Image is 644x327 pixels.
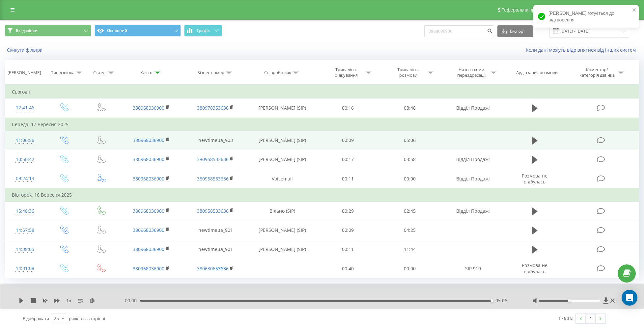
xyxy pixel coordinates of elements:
[183,131,247,150] td: newtimeua_903
[441,98,505,118] td: Відділ Продажі
[140,70,153,75] div: Клієнт
[23,315,49,321] span: Відображати
[379,98,441,118] td: 08:48
[12,205,38,218] div: 15:48:36
[379,202,441,221] td: 02:45
[491,299,493,302] div: Accessibility label
[379,131,441,150] td: 05:06
[391,67,426,78] div: Тривалість розмови
[379,259,441,278] td: 00:00
[248,202,317,221] td: Вільно (SIP)
[522,262,547,274] span: Розмова не відбулась
[197,265,229,272] a: 380630653636
[16,28,38,33] span: Всі дзвінки
[125,297,140,304] span: 00:00
[12,153,38,166] div: 10:50:42
[133,156,164,162] a: 380968036900
[516,70,558,75] div: Аудіозапис розмови
[197,28,210,33] span: Графік
[133,137,164,143] a: 380968036900
[197,176,229,182] a: 380958533636
[632,7,637,14] button: close
[5,47,46,53] button: Скинути фільтри
[248,98,317,118] td: [PERSON_NAME] (SIP)
[424,25,494,37] input: Пошук за номером
[441,202,505,221] td: Відділ Продажі
[586,314,596,323] a: 1
[558,315,573,321] div: 1 - 8 з 8
[441,259,505,278] td: SIP 910
[5,25,91,37] button: Всі дзвінки
[317,98,379,118] td: 00:16
[95,25,181,37] button: Основний
[379,150,441,169] td: 03:58
[379,169,441,189] td: 00:00
[69,315,105,321] span: рядків на сторінці
[5,188,639,202] td: Вівторок, 16 Вересня 2025
[568,299,571,302] div: Accessibility label
[501,7,550,13] span: Реферальна програма
[317,150,379,169] td: 00:17
[12,101,38,114] div: 12:41:46
[379,221,441,240] td: 04:25
[317,131,379,150] td: 00:09
[133,265,164,272] a: 380968036900
[197,70,224,75] div: Бізнес номер
[317,259,379,278] td: 00:40
[248,150,317,169] td: [PERSON_NAME] (SIP)
[133,246,164,252] a: 380968036900
[197,105,229,111] a: 380978353636
[248,240,317,259] td: [PERSON_NAME] (SIP)
[183,240,247,259] td: newtimeua_901
[184,25,222,37] button: Графік
[5,118,639,131] td: Середа, 17 Вересня 2025
[93,70,106,75] div: Статус
[379,240,441,259] td: 11:44
[495,297,507,304] span: 05:06
[317,221,379,240] td: 00:09
[248,221,317,240] td: [PERSON_NAME] (SIP)
[317,169,379,189] td: 00:11
[197,208,229,214] a: 380958533636
[133,227,164,233] a: 380968036900
[197,156,229,162] a: 380958533636
[329,67,364,78] div: Тривалість очікування
[622,290,637,306] div: Open Intercom Messenger
[454,67,489,78] div: Назва схеми переадресації
[133,105,164,111] a: 380968036900
[133,208,164,214] a: 380968036900
[248,169,317,189] td: Voicemail
[12,262,38,275] div: 14:31:08
[248,131,317,150] td: [PERSON_NAME] (SIP)
[183,221,247,240] td: newtimeua_901
[441,169,505,189] td: Відділ Продажі
[526,47,639,53] a: Коли дані можуть відрізнятися вiд інших систем
[317,202,379,221] td: 00:29
[264,70,291,75] div: Співробітник
[317,240,379,259] td: 00:11
[66,297,71,304] span: 1 x
[533,5,639,28] div: [PERSON_NAME] готується до відтворення
[51,70,74,75] div: Тип дзвінка
[12,134,38,147] div: 11:06:56
[8,70,41,75] div: [PERSON_NAME]
[497,25,533,37] button: Експорт
[578,67,616,78] div: Коментар/категорія дзвінка
[133,176,164,182] a: 380968036900
[12,224,38,237] div: 14:57:58
[12,172,38,185] div: 09:24:13
[54,315,59,322] div: 25
[5,85,639,98] td: Сьогодні
[441,150,505,169] td: Відділ Продажі
[522,173,547,185] span: Розмова не відбулась
[12,243,38,256] div: 14:38:05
